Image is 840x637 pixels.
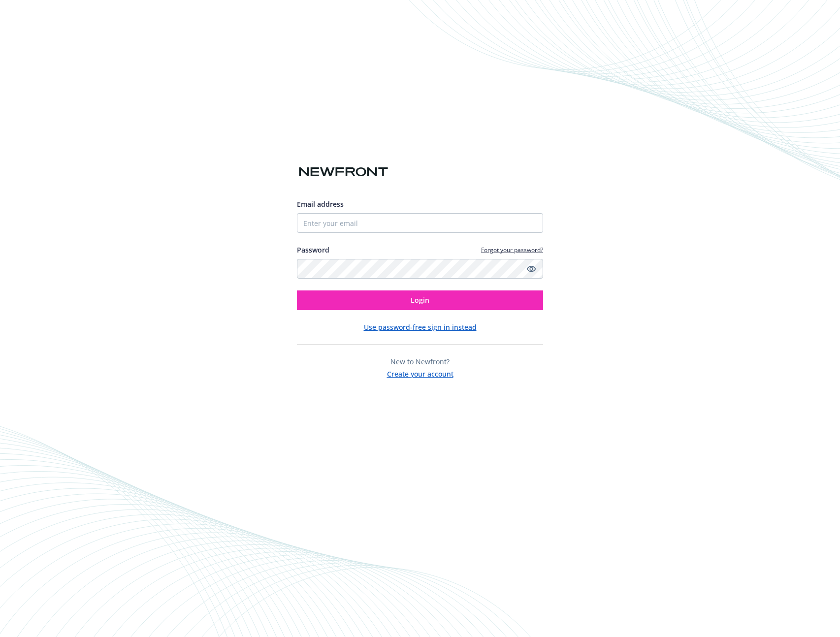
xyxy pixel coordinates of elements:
[297,290,543,310] button: Login
[297,259,543,279] input: Enter your password
[390,357,450,366] span: New to Newfront?
[297,213,543,233] input: Enter your email
[297,199,344,209] span: Email address
[525,263,537,275] a: Show password
[387,367,453,379] button: Create your account
[297,245,329,255] label: Password
[411,295,429,305] span: Login
[481,246,543,254] a: Forgot your password?
[364,322,477,332] button: Use password-free sign in instead
[297,163,390,181] img: Newfront logo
